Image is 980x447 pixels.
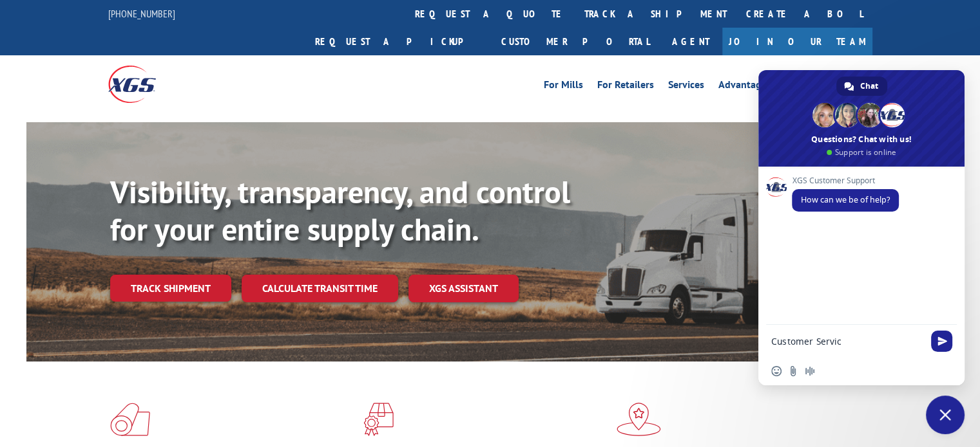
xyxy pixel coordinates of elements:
[718,80,771,94] a: Advantages
[617,403,661,436] img: xgs-icon-flagship-distribution-model-red
[110,403,150,436] img: xgs-icon-total-supply-chain-intelligence-red
[926,396,965,434] a: Close chat
[110,172,570,249] b: Visibility, transparency, and control for your entire supply chain.
[788,366,798,376] span: Send a file
[242,275,398,302] a: Calculate transit time
[363,403,394,436] img: xgs-icon-focused-on-flooring-red
[408,275,519,302] a: XGS ASSISTANT
[659,28,722,55] a: Agent
[108,7,175,20] a: [PHONE_NUMBER]
[110,275,231,302] a: Track shipment
[805,366,815,376] span: Audio message
[668,80,704,94] a: Services
[597,80,654,94] a: For Retailers
[771,325,926,357] textarea: Compose your message...
[836,77,887,96] a: Chat
[722,28,872,55] a: Join Our Team
[931,331,952,352] span: Send
[792,176,899,185] span: XGS Customer Support
[305,28,492,55] a: Request a pickup
[801,194,890,205] span: How can we be of help?
[544,80,583,94] a: For Mills
[492,28,659,55] a: Customer Portal
[771,366,782,376] span: Insert an emoji
[860,77,878,96] span: Chat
